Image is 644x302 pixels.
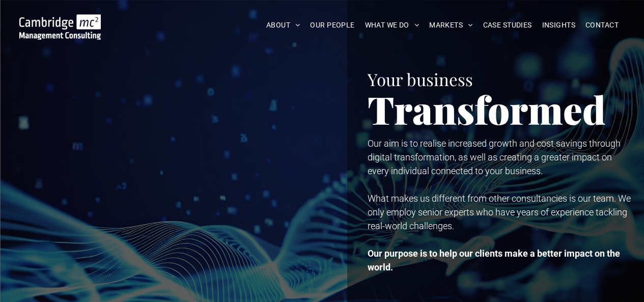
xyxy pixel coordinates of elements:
[368,248,620,272] strong: Our purpose is to help our clients make a better impact on the world.
[19,14,101,40] img: Go to Homepage
[368,193,631,231] span: What makes us different from other consultancies is our team. We only employ senior experts who h...
[580,17,624,33] a: CONTACT
[478,17,537,33] a: CASE STUDIES
[368,138,621,176] span: Our aim is to realise increased growth and cost savings through digital transformation, as well a...
[261,17,305,33] a: ABOUT
[368,68,473,90] span: Your business
[360,17,425,33] a: WHAT WE DO
[305,17,359,33] a: OUR PEOPLE
[537,17,580,33] a: INSIGHTS
[368,84,606,134] span: Transformed
[19,16,101,26] a: Your Business Transformed | Cambridge Management Consulting
[424,17,478,33] a: MARKETS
